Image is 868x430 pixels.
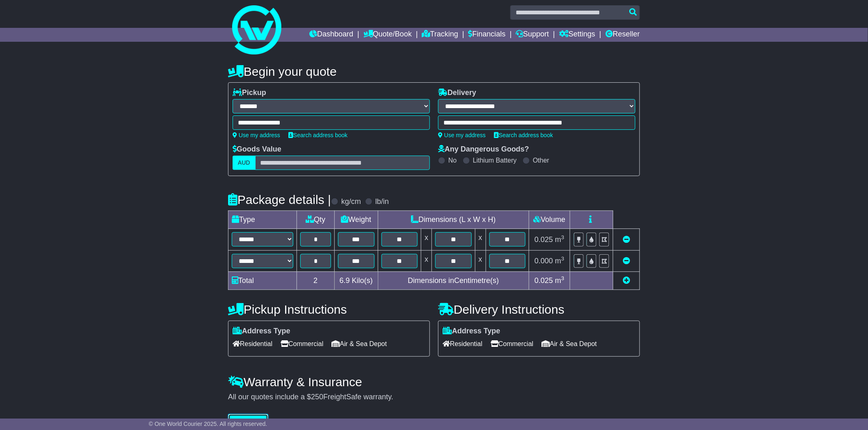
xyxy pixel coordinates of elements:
a: Use my address [233,132,280,138]
span: Commercial [281,337,323,350]
span: Commercial [491,337,533,350]
span: 0.000 [535,257,553,265]
span: m [555,276,564,285]
span: Air & Sea Depot [542,337,597,350]
td: x [475,229,486,250]
h4: Begin your quote [228,65,640,78]
td: Total [228,272,297,290]
label: Delivery [438,88,476,97]
a: Remove this item [623,257,630,265]
label: kg/cm [341,197,361,206]
td: x [421,250,432,272]
td: Kilo(s) [334,272,378,290]
span: 250 [311,393,323,401]
div: All our quotes include a $ FreightSafe warranty. [228,393,640,402]
span: 0.025 [535,235,553,244]
sup: 3 [561,275,564,281]
a: Use my address [438,132,486,138]
h4: Warranty & Insurance [228,375,640,389]
label: Other [533,156,549,164]
span: Residential [443,337,482,350]
span: © One World Courier 2025. All rights reserved. [149,421,267,427]
td: 2 [297,272,335,290]
td: x [421,229,432,250]
td: Dimensions (L x W x H) [378,211,529,229]
a: Quote/Book [363,28,412,42]
a: Search address book [494,132,553,138]
a: Tracking [422,28,458,42]
a: Reseller [605,28,640,42]
label: Lithium Battery [473,156,517,164]
span: 0.025 [535,276,553,285]
h4: Pickup Instructions [228,303,430,316]
td: Weight [334,211,378,229]
a: Settings [559,28,595,42]
td: Type [228,211,297,229]
td: x [475,250,486,272]
span: Residential [233,337,272,350]
td: Dimensions in Centimetre(s) [378,272,529,290]
h4: Package details | [228,193,331,206]
a: Search address book [288,132,347,138]
a: Remove this item [623,235,630,244]
label: No [448,156,457,164]
td: Qty [297,211,335,229]
td: Volume [529,211,570,229]
label: Address Type [443,327,500,336]
a: Support [516,28,549,42]
a: Financials [468,28,506,42]
label: Goods Value [233,145,281,154]
a: Add new item [623,276,630,285]
sup: 3 [561,256,564,262]
span: Air & Sea Depot [332,337,387,350]
label: lb/in [375,197,389,206]
label: Pickup [233,88,266,97]
a: Dashboard [309,28,353,42]
span: m [555,257,564,265]
label: Any Dangerous Goods? [438,145,529,154]
span: m [555,235,564,244]
span: 6.9 [340,276,350,285]
h4: Delivery Instructions [438,303,640,316]
button: Get Quotes [228,414,268,428]
sup: 3 [561,234,564,240]
label: Address Type [233,327,290,336]
label: AUD [233,156,256,170]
